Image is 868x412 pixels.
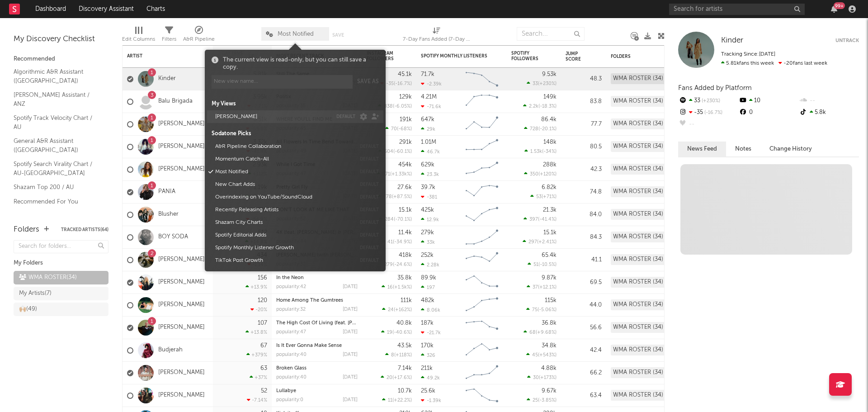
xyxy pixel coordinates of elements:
[421,71,434,77] div: 71.7k
[530,127,538,132] span: 728
[397,343,412,349] div: 43.5k
[539,308,555,313] span: -5.06 %
[399,207,412,213] div: 15.1k
[527,81,557,86] div: ( )
[539,285,555,290] span: +12.1 %
[540,104,555,109] span: -18.3 %
[421,149,440,155] div: 46.7k
[566,51,588,62] div: Jump Score
[395,81,410,86] span: -16.7 %
[611,186,665,197] div: WMA ROSTER (34)
[611,164,665,175] div: WMA ROSTER (34)
[421,194,437,200] div: -381
[566,164,602,175] div: 42.3
[721,36,743,45] a: Kinder
[14,67,99,85] a: Algorithmic A&R Assistant ([GEOGRAPHIC_DATA])
[212,191,355,204] button: Overindexing on YouTube/SoundCloud
[250,307,267,313] div: -20 %
[122,34,155,45] div: Edit Columns
[542,275,557,281] div: 9.87k
[542,252,557,258] div: 65.4k
[421,343,434,349] div: 170k
[566,277,602,288] div: 69.5
[721,52,775,57] span: Tracking Since: [DATE]
[421,126,435,132] div: 29k
[360,208,379,212] button: default
[421,230,434,236] div: 279k
[246,352,267,358] div: +379 %
[462,339,502,362] svg: Chart title
[533,285,538,290] span: 37
[511,51,543,62] div: Spotify Followers
[382,239,412,245] div: ( )
[212,100,379,108] div: My Views
[382,307,412,313] div: ( )
[532,308,538,313] span: 75
[543,162,557,168] div: 288k
[276,275,304,280] a: In the Neon
[276,298,358,303] div: Home Among The Gumtrees
[462,90,502,113] svg: Chart title
[700,99,720,104] span: +230 %
[421,320,434,326] div: 187k
[212,229,355,242] button: Spotify Editorial Adds
[14,90,99,109] a: [PERSON_NAME] Assistant / ANZ
[421,262,439,268] div: 2.28k
[378,103,412,109] div: ( )
[14,34,108,45] div: My Discovery Checklist
[332,33,344,38] button: Save
[462,362,502,384] svg: Chart title
[421,117,434,123] div: 647k
[276,321,358,326] div: The High Cost Of Living (feat. Randy Houser)
[524,171,557,177] div: ( )
[61,227,108,232] button: Tracked Artists(64)
[760,142,821,156] button: Change History
[669,4,805,15] input: Search for artists
[703,110,722,115] span: -16.7 %
[382,284,412,290] div: ( )
[611,118,665,129] div: WMA ROSTER (34)
[378,148,412,154] div: ( )
[542,185,557,190] div: 6.82k
[183,34,215,45] div: A&R Pipeline
[539,217,555,222] span: -41.4 %
[212,216,355,229] button: Shazam City Charts
[611,345,665,355] div: WMA ROSTER (34)
[523,103,557,109] div: ( )
[611,322,665,333] div: WMA ROSTER (34)
[421,162,434,168] div: 629k
[343,307,358,312] div: [DATE]
[831,5,837,13] button: 99+
[611,232,665,242] div: WMA ROSTER (34)
[396,353,410,358] span: +118 %
[524,148,557,154] div: ( )
[122,23,155,49] div: Edit Columns
[276,275,358,280] div: In the Neon
[400,117,412,123] div: 191k
[14,197,99,207] a: Recommended For You
[396,320,412,326] div: 40.8k
[611,299,665,310] div: WMA ROSTER (34)
[212,110,332,123] button: [PERSON_NAME]
[678,95,738,107] div: 33
[399,94,412,100] div: 129k
[462,317,502,339] svg: Chart title
[360,246,379,250] button: default
[377,171,412,177] div: ( )
[524,216,557,222] div: ( )
[158,346,183,354] a: Budjerah
[399,252,412,258] div: 418k
[158,392,205,399] a: [PERSON_NAME]
[530,172,538,177] span: 350
[158,256,205,264] a: [PERSON_NAME]
[611,209,665,220] div: WMA ROSTER (34)
[360,144,379,149] button: default
[158,188,175,196] a: PANIA
[14,136,99,155] a: General A&R Assistant ([GEOGRAPHIC_DATA])
[260,365,267,371] div: 63
[421,252,434,258] div: 252k
[360,233,379,237] button: default
[517,27,585,41] input: Search...
[158,324,205,331] a: [PERSON_NAME]
[258,320,267,326] div: 107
